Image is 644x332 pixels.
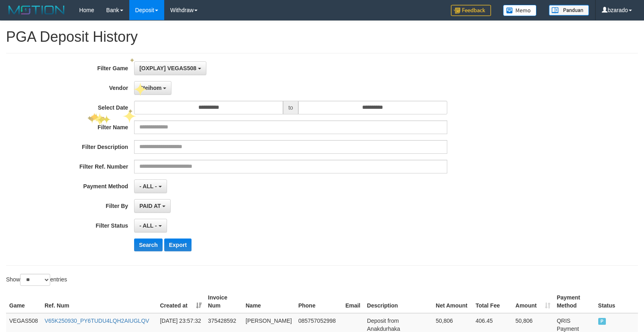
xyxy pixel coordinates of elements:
th: Ref. Num [41,290,157,313]
a: V65K250930_PY6TUDU4LQH2AIUGLQV [45,318,149,324]
img: Button%20Memo.svg [503,5,537,16]
th: Name [243,290,295,313]
span: - ALL - [139,183,157,189]
th: Phone [295,290,342,313]
span: - ALL - [139,222,157,229]
button: PAID AT [134,199,171,213]
th: Total Fee [473,290,512,313]
th: Game [6,290,41,313]
span: Steihom [139,85,161,91]
th: Payment Method [554,290,595,313]
button: - ALL - [134,179,167,193]
span: PAID [598,318,606,325]
button: - ALL - [134,219,167,232]
th: Email [342,290,364,313]
img: MOTION_logo.png [6,4,67,16]
th: Created at: activate to sort column ascending [157,290,205,313]
th: Status [595,290,638,313]
button: Export [164,238,192,251]
label: Show entries [6,274,67,286]
th: Description [364,290,432,313]
th: Invoice Num [205,290,243,313]
th: Net Amount [432,290,472,313]
select: Showentries [20,274,50,286]
th: Amount: activate to sort column ascending [512,290,554,313]
img: panduan.png [549,5,589,16]
h1: PGA Deposit History [6,29,638,45]
button: [OXPLAY] VEGAS508 [134,61,206,75]
span: [OXPLAY] VEGAS508 [139,65,196,71]
span: PAID AT [139,203,161,209]
button: Steihom [134,81,171,95]
button: Search [134,238,163,251]
img: Feedback.jpg [451,5,491,16]
span: to [283,101,298,114]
